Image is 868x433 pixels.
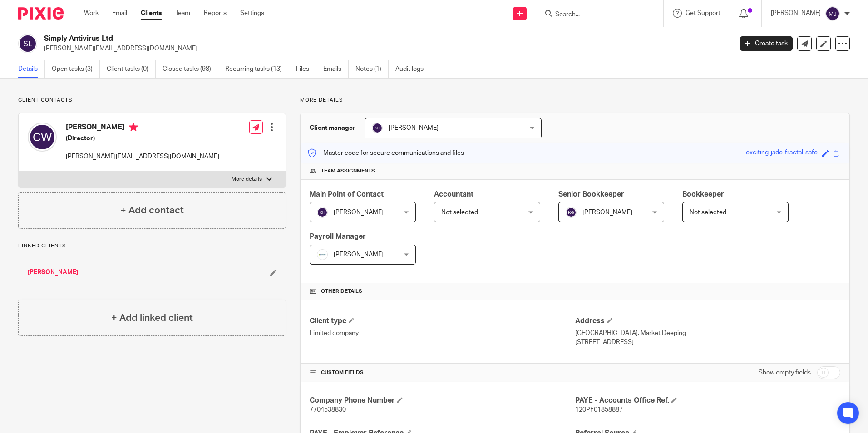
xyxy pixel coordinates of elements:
span: Not selected [690,209,726,216]
span: [PERSON_NAME] [334,209,384,216]
p: More details [232,176,262,183]
a: Open tasks (3) [52,60,100,78]
a: Create task [740,36,793,51]
a: Details [18,60,45,78]
img: Pixie [18,7,64,20]
img: svg%3E [28,123,57,152]
p: Limited company [310,329,575,338]
a: Reports [204,9,227,18]
span: 7704538830 [310,407,346,413]
h4: CUSTOM FIELDS [310,369,575,376]
h4: PAYE - Accounts Office Ref. [575,396,840,405]
label: Show empty fields [759,368,811,377]
a: Work [84,9,99,18]
span: [PERSON_NAME] [582,209,632,216]
h4: Client type [310,316,575,326]
p: [PERSON_NAME] [771,9,821,18]
h4: Company Phone Number [310,396,575,405]
h4: + Add contact [120,203,184,217]
p: Master code for secure communications and files [307,148,464,157]
p: More details [300,97,850,104]
h4: [PERSON_NAME] [66,123,219,134]
p: [GEOGRAPHIC_DATA], Market Deeping [575,329,840,338]
span: Main Point of Contact [310,191,384,198]
a: [PERSON_NAME] [27,268,79,277]
h5: (Director) [66,134,219,143]
a: Notes (1) [355,60,389,78]
a: Emails [323,60,349,78]
span: Senior Bookkeeper [558,191,624,198]
span: [PERSON_NAME] [334,251,384,258]
a: Clients [141,9,162,18]
a: Settings [240,9,264,18]
img: svg%3E [372,123,383,133]
input: Search [554,11,636,19]
a: Recurring tasks (13) [225,60,289,78]
span: Team assignments [321,167,375,175]
img: Infinity%20Logo%20with%20Whitespace%20.png [317,249,328,260]
p: Linked clients [18,242,286,250]
a: Files [296,60,316,78]
div: exciting-jade-fractal-safe [746,148,818,158]
span: Accountant [434,191,473,198]
img: svg%3E [18,34,37,53]
p: [PERSON_NAME][EMAIL_ADDRESS][DOMAIN_NAME] [44,44,726,53]
img: svg%3E [825,6,840,21]
h4: Address [575,316,840,326]
span: Not selected [441,209,478,216]
span: Other details [321,288,362,295]
a: Closed tasks (98) [163,60,218,78]
a: Client tasks (0) [107,60,156,78]
span: Bookkeeper [682,191,724,198]
i: Primary [129,123,138,132]
span: Get Support [686,10,720,16]
img: svg%3E [317,207,328,218]
p: [STREET_ADDRESS] [575,338,840,347]
p: Client contacts [18,97,286,104]
span: [PERSON_NAME] [389,125,439,131]
p: [PERSON_NAME][EMAIL_ADDRESS][DOMAIN_NAME] [66,152,219,161]
h4: + Add linked client [111,311,193,325]
span: Payroll Manager [310,233,366,240]
img: svg%3E [566,207,577,218]
a: Audit logs [395,60,430,78]
h2: Simply Antivirus Ltd [44,34,590,44]
a: Email [112,9,127,18]
a: Team [175,9,190,18]
h3: Client manager [310,123,355,133]
span: 120PF01858887 [575,407,623,413]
